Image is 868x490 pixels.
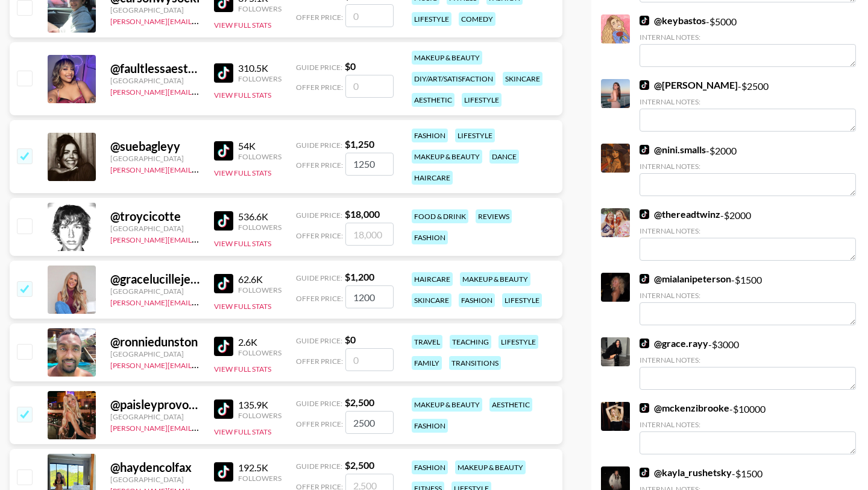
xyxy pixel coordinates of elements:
[345,60,356,72] strong: $ 0
[238,285,281,294] div: Followers
[296,161,343,170] span: Offer Price:
[450,335,491,349] div: teaching
[110,475,200,484] div: [GEOGRAPHIC_DATA]
[238,4,281,13] div: Followers
[640,291,856,300] div: Internal Notes:
[110,224,200,233] div: [GEOGRAPHIC_DATA]
[110,397,200,412] div: @ paisleyprovostt
[640,466,732,479] a: @kayla_rushetsky
[110,85,346,97] a: [PERSON_NAME][EMAIL_ADDRESS][PERSON_NAME][DOMAIN_NAME]
[110,163,289,174] a: [PERSON_NAME][EMAIL_ADDRESS][DOMAIN_NAME]
[455,460,526,474] div: makeup & beauty
[412,93,454,107] div: aesthetic
[640,145,649,154] img: TikTok
[640,16,649,25] img: TikTok
[412,51,482,65] div: makeup & beauty
[640,273,731,285] a: @mialanipeterson
[345,285,394,308] input: 1,200
[296,231,343,240] span: Offer Price:
[238,399,281,411] div: 135.9K
[110,272,200,287] div: @ gracelucillejenkins
[640,468,649,477] img: TikTok
[110,233,346,244] a: [PERSON_NAME][EMAIL_ADDRESS][PERSON_NAME][DOMAIN_NAME]
[640,226,856,235] div: Internal Notes:
[345,75,394,98] input: 0
[214,91,271,100] button: View Full Stats
[110,76,200,85] div: [GEOGRAPHIC_DATA]
[412,293,451,307] div: skincare
[345,411,394,434] input: 2,500
[640,337,856,390] div: - $ 3000
[345,208,380,220] strong: $ 18,000
[110,460,200,475] div: @ haydencolfax
[640,144,856,196] div: - $ 2000
[238,336,281,348] div: 2.6K
[489,150,519,164] div: dance
[296,399,342,408] span: Guide Price:
[449,356,501,370] div: transitions
[296,211,342,220] span: Guide Price:
[296,462,342,471] span: Guide Price:
[640,403,649,413] img: TikTok
[412,398,482,412] div: makeup & beauty
[214,462,233,482] img: TikTok
[412,419,448,433] div: fashion
[214,302,271,311] button: View Full Stats
[476,209,512,223] div: reviews
[345,396,374,408] strong: $ 2,500
[110,349,200,358] div: [GEOGRAPHIC_DATA]
[296,83,343,92] span: Offer Price:
[110,287,200,296] div: [GEOGRAPHIC_DATA]
[345,138,374,150] strong: $ 1,250
[503,72,542,86] div: skincare
[238,152,281,161] div: Followers
[640,208,856,261] div: - $ 2000
[110,5,200,14] div: [GEOGRAPHIC_DATA]
[345,459,374,471] strong: $ 2,500
[345,271,374,282] strong: $ 1,200
[640,355,856,364] div: Internal Notes:
[214,364,271,374] button: View Full Stats
[640,80,649,90] img: TikTok
[640,144,706,156] a: @nini.smalls
[110,334,200,349] div: @ ronniedunston
[459,293,495,307] div: fashion
[214,399,233,419] img: TikTok
[640,33,856,42] div: Internal Notes:
[110,14,289,26] a: [PERSON_NAME][EMAIL_ADDRESS][DOMAIN_NAME]
[214,337,233,356] img: TikTok
[238,474,281,483] div: Followers
[238,273,281,285] div: 62.6K
[238,462,281,474] div: 192.5K
[214,168,271,177] button: View Full Stats
[238,411,281,420] div: Followers
[455,129,495,142] div: lifestyle
[110,421,346,433] a: [PERSON_NAME][EMAIL_ADDRESS][PERSON_NAME][DOMAIN_NAME]
[110,358,346,370] a: [PERSON_NAME][EMAIL_ADDRESS][PERSON_NAME][DOMAIN_NAME]
[296,357,343,366] span: Offer Price:
[296,419,343,428] span: Offer Price:
[296,273,342,282] span: Guide Price:
[345,223,394,246] input: 18,000
[214,211,233,231] img: TikTok
[296,294,343,303] span: Offer Price:
[110,209,200,224] div: @ troycicotte
[345,334,356,345] strong: $ 0
[640,209,649,219] img: TikTok
[640,420,856,429] div: Internal Notes:
[238,74,281,83] div: Followers
[460,272,530,286] div: makeup & beauty
[489,398,532,412] div: aesthetic
[640,79,738,91] a: @[PERSON_NAME]
[412,460,448,474] div: fashion
[214,274,233,293] img: TikTok
[296,141,342,150] span: Guide Price:
[640,339,649,348] img: TikTok
[640,273,856,325] div: - $ 1500
[345,348,394,371] input: 0
[412,72,495,86] div: diy/art/satisfaction
[640,79,856,132] div: - $ 2500
[498,335,538,349] div: lifestyle
[238,211,281,223] div: 536.6K
[110,61,200,76] div: @ faultlessaesthetics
